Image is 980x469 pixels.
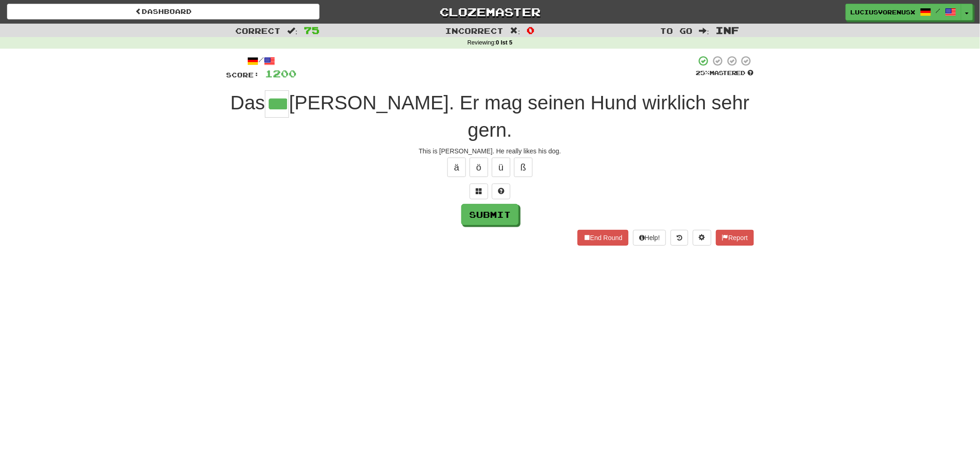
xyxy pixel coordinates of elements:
[846,4,961,20] a: LuciusVorenusX /
[671,230,688,246] button: Round history (alt+y)
[446,26,504,35] span: Incorrect
[496,39,513,46] strong: 0 Ist 5
[716,230,754,246] button: Report
[226,71,259,79] span: Score:
[936,7,941,14] span: /
[7,4,320,19] a: Dashboard
[470,184,488,199] button: Switch sentence to multiple choice alt+p
[696,69,710,76] span: 25 %
[288,27,298,35] span: :
[716,25,739,36] span: Inf
[289,92,749,141] span: [PERSON_NAME]. Er mag seinen Hund wirklich sehr gern.
[696,69,754,77] div: Mastered
[633,230,666,246] button: Help!
[230,92,265,114] span: Das
[236,26,281,35] span: Correct
[304,25,320,36] span: 75
[447,158,466,177] button: ä
[510,27,521,35] span: :
[333,4,646,20] a: Clozemaster
[851,8,916,16] span: LuciusVorenusX
[699,27,710,35] span: :
[265,68,296,79] span: 1200
[492,158,510,177] button: ü
[226,146,754,156] div: This is [PERSON_NAME]. He really likes his dog.
[514,158,533,177] button: ß
[527,25,534,36] span: 0
[226,55,296,67] div: /
[578,230,628,246] button: End Round
[461,204,519,225] button: Submit
[492,184,510,199] button: Single letter hint - you only get 1 per sentence and score half the points! alt+h
[660,26,693,35] span: To go
[470,158,488,177] button: ö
